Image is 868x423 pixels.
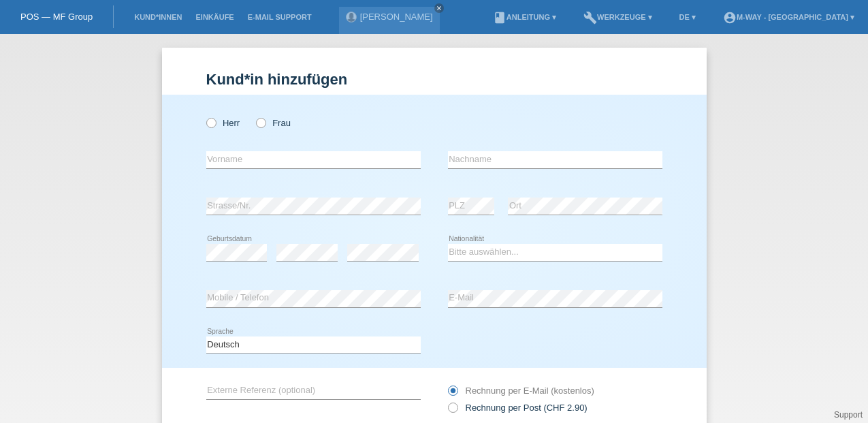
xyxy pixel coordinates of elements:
i: close [436,5,443,12]
a: [PERSON_NAME] [360,12,433,22]
label: Herr [206,118,240,128]
a: POS — MF Group [20,12,93,22]
i: build [583,11,597,25]
a: close [434,3,444,13]
a: buildWerkzeuge ▾ [577,13,659,21]
label: Frau [256,118,291,128]
input: Rechnung per Post (CHF 2.90) [448,403,457,420]
label: Rechnung per E-Mail (kostenlos) [448,386,594,396]
a: Einkäufe [189,13,240,21]
input: Herr [206,118,215,127]
a: Kund*innen [127,13,189,21]
a: bookAnleitung ▾ [486,13,563,21]
a: Support [834,410,863,420]
a: E-Mail Support [241,13,319,21]
input: Rechnung per E-Mail (kostenlos) [448,386,457,403]
a: DE ▾ [673,13,703,21]
h1: Kund*in hinzufügen [206,71,662,88]
i: book [493,11,507,25]
i: account_circle [723,11,737,25]
label: Rechnung per Post (CHF 2.90) [448,403,588,413]
a: account_circlem-way - [GEOGRAPHIC_DATA] ▾ [716,13,861,21]
input: Frau [256,118,265,127]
